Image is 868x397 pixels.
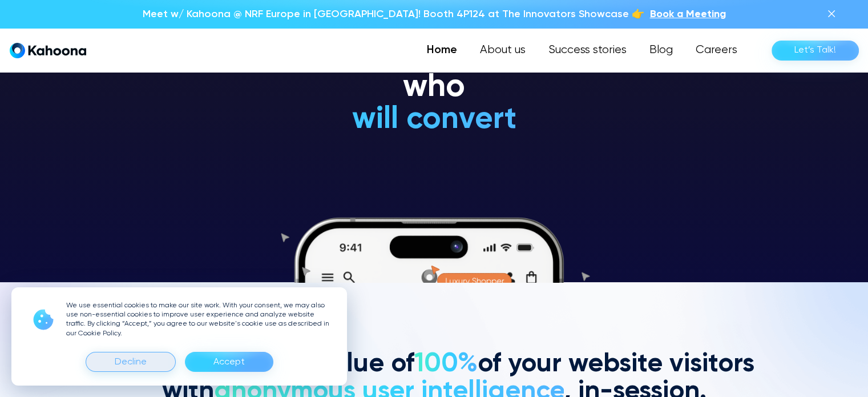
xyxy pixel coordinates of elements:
p: We use essential cookies to make our site work. With your consent, we may also use non-essential ... [66,301,333,338]
div: Decline [86,352,176,372]
a: Careers [684,39,749,62]
div: Let’s Talk! [794,41,836,59]
a: Book a Meeting [650,7,726,22]
p: Meet w/ Kahoona @ NRF Europe in [GEOGRAPHIC_DATA]! Booth 4P124 at The Innovators Showcase 👉 [143,7,644,22]
span: Book a Meeting [650,9,726,19]
a: Home [415,39,469,62]
a: Blog [638,39,684,62]
h1: will convert [266,103,602,137]
a: Let’s Talk! [772,41,859,61]
div: Decline [115,353,147,371]
a: Success stories [537,39,638,62]
a: About us [469,39,537,62]
div: Accept [213,353,245,371]
span: 100% [414,351,478,377]
div: Accept [185,352,273,372]
a: home [10,42,86,59]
